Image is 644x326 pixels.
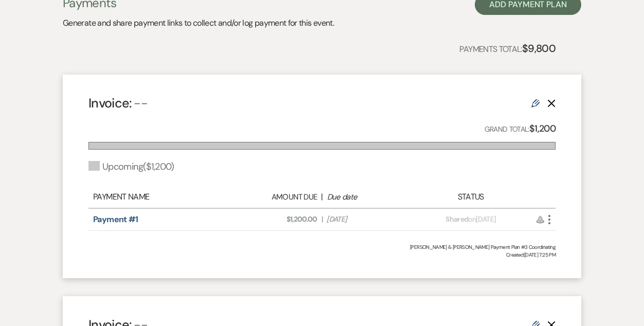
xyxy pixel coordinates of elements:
[459,40,556,57] p: Payments Total:
[445,214,468,224] span: Shared
[88,243,556,251] div: [PERSON_NAME] & [PERSON_NAME] Payment Plan #3 Coordinating
[88,94,148,112] h4: Invoice:
[88,251,556,259] span: Created: [DATE] 7:25 PM
[230,191,414,203] div: |
[414,214,528,225] div: on [DATE]
[88,160,174,174] div: Upcoming ( $1,200 )
[414,191,528,203] div: Status
[327,214,408,225] span: [DATE]
[485,121,556,136] p: Grand Total:
[529,122,556,135] strong: $1,200
[93,214,138,225] a: Payment #1
[236,191,317,203] div: Amount Due
[321,214,323,225] span: |
[63,16,334,30] p: Generate and share payment links to collect and/or log payment for this event.
[236,214,317,225] span: $1,200.00
[327,191,408,203] div: Due date
[93,191,230,203] div: Payment Name
[522,42,556,55] strong: $9,800
[134,95,148,112] span: --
